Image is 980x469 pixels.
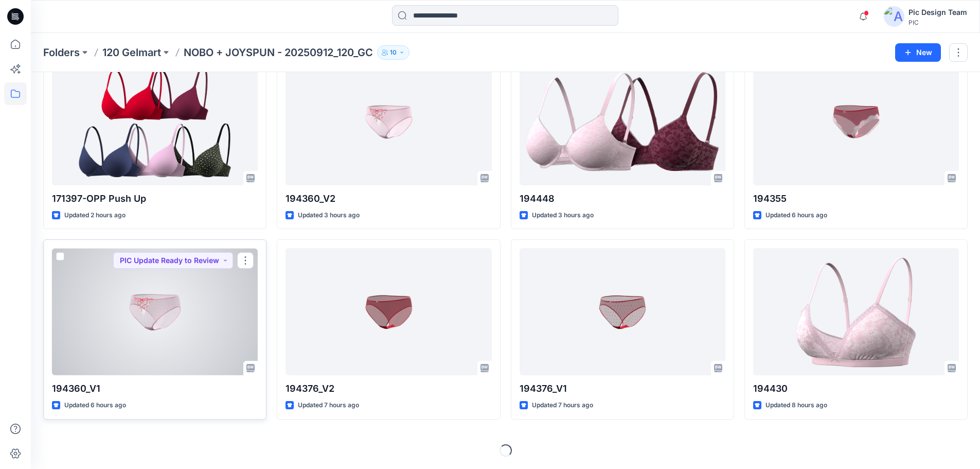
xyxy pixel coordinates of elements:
a: 194430 [753,248,959,375]
p: 194448 [520,192,725,206]
div: PIC [908,19,967,26]
p: 194376_V2 [286,381,491,396]
a: 171397-OPP Push Up [52,58,258,185]
button: New [895,43,941,62]
img: avatar [884,6,904,27]
p: Updated 6 hours ago [765,210,827,221]
a: 194376_V1 [520,248,725,375]
p: 171397-OPP Push Up [52,192,258,206]
a: 120 Gelmart [102,45,161,60]
p: Updated 3 hours ago [532,210,594,221]
a: 194360_V2 [286,58,491,185]
a: 194448 [520,58,725,185]
p: 194360_V1 [52,381,258,396]
p: Updated 6 hours ago [64,400,126,411]
div: Pic Design Team [908,6,967,19]
a: Folders [43,45,80,60]
p: 194360_V2 [286,192,491,206]
p: NOBO + JOYSPUN - 20250912_120_GC [184,45,373,60]
p: 194430 [753,381,959,396]
p: Updated 8 hours ago [765,400,827,411]
a: 194360_V1 [52,248,258,375]
button: 10 [377,45,409,60]
p: Updated 7 hours ago [532,400,593,411]
a: 194355 [753,58,959,185]
p: 194376_V1 [520,381,725,396]
p: Updated 7 hours ago [298,400,359,411]
p: 10 [390,47,397,58]
p: Updated 3 hours ago [298,210,360,221]
a: 194376_V2 [286,248,491,375]
p: 194355 [753,192,959,206]
p: Updated 2 hours ago [64,210,126,221]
